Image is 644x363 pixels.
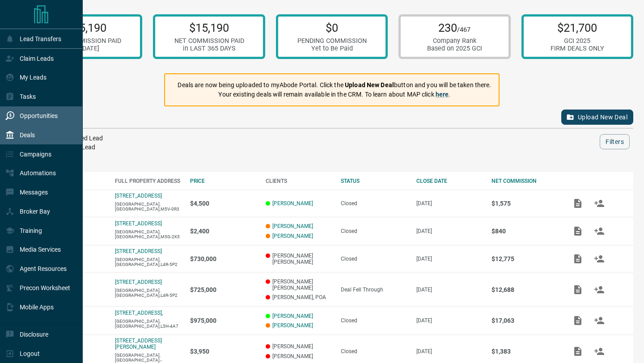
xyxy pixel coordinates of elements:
p: 230 [427,21,482,34]
p: $15,190 [174,21,244,34]
a: [STREET_ADDRESS] [115,220,162,227]
div: PENDING COMMISSION [297,37,367,45]
p: $730,000 [190,255,257,262]
span: Add / View Documents [567,228,589,234]
span: Match Clients [589,200,610,206]
div: Yet to Be Paid [297,45,367,52]
div: GCI 2025 [551,37,604,45]
p: $3,950 [190,348,257,355]
span: Match Clients [589,348,610,354]
p: $21,700 [551,21,604,34]
p: $725,000 [190,286,257,293]
p: [GEOGRAPHIC_DATA],[GEOGRAPHIC_DATA],M5V-0R3 [115,202,182,211]
div: Closed [341,256,407,262]
p: $15,190 [51,21,121,34]
p: $1,575 [491,200,558,207]
p: [DATE] [416,317,483,324]
div: PRICE [190,178,257,184]
div: CLOSE DATE [416,178,483,184]
p: $12,688 [491,286,558,293]
span: Match Clients [589,228,610,234]
p: [DATE] [416,287,483,293]
p: $0 [297,21,367,34]
span: Match Clients [589,255,610,262]
a: [PERSON_NAME] [272,322,313,329]
div: NET COMMISSION [491,178,558,184]
p: [DATE] [416,348,483,355]
p: Deals are now being uploaded to myAbode Portal. Click the button and you will be taken there. [178,80,491,90]
p: [PERSON_NAME] [PERSON_NAME] [266,279,332,291]
div: Company Rank [427,37,482,45]
p: [GEOGRAPHIC_DATA],[GEOGRAPHIC_DATA],L4R-5P2 [115,288,182,298]
p: [PERSON_NAME] [266,343,332,350]
p: [PERSON_NAME] [266,353,332,359]
p: $2,400 [190,228,257,235]
a: [PERSON_NAME] [272,313,313,319]
div: in [DATE] [51,45,121,52]
div: NET COMMISSION PAID [51,37,121,45]
div: Closed [341,200,407,207]
a: [STREET_ADDRESS][PERSON_NAME] [115,338,162,350]
a: [STREET_ADDRESS] [115,193,162,199]
span: Add / View Documents [567,255,589,262]
a: [STREET_ADDRESS] [115,279,162,285]
strong: Upload New Deal [345,81,394,89]
div: Closed [341,348,407,355]
p: [GEOGRAPHIC_DATA],[GEOGRAPHIC_DATA],M5G-2K5 [115,229,182,239]
div: in LAST 365 DAYS [174,45,244,52]
div: Based on 2025 GCI [427,45,482,52]
span: Match Clients [589,317,610,323]
p: $975,000 [190,317,257,324]
span: Add / View Documents [567,348,589,354]
a: [PERSON_NAME] [272,200,313,207]
p: Your existing deals will remain available in the CRM. To learn about MAP click . [178,90,491,99]
div: CLIENTS [266,178,332,184]
span: Add / View Documents [567,317,589,323]
p: $12,775 [491,255,558,262]
button: Upload New Deal [561,110,633,125]
a: [PERSON_NAME] [272,233,313,239]
div: FULL PROPERTY ADDRESS [115,178,182,184]
p: $840 [491,228,558,235]
div: STATUS [341,178,407,184]
span: /467 [457,26,470,34]
a: [STREET_ADDRESS] [115,248,162,254]
p: $17,063 [491,317,558,324]
p: [GEOGRAPHIC_DATA],[GEOGRAPHIC_DATA],L5H-4A7 [115,319,182,329]
div: Closed [341,228,407,234]
p: [GEOGRAPHIC_DATA],[GEOGRAPHIC_DATA],L4R-5P2 [115,257,182,267]
p: $4,500 [190,200,257,207]
div: Closed [341,317,407,324]
p: [DATE] [416,200,483,207]
p: [DATE] [416,256,483,262]
span: Add / View Documents [567,200,589,206]
p: $1,383 [491,348,558,355]
div: FIRM DEALS ONLY [551,45,604,52]
p: [PERSON_NAME] [PERSON_NAME] [266,253,332,265]
div: NET COMMISSION PAID [174,37,244,45]
div: Deal Fell Through [341,287,407,293]
p: [DATE] [416,228,483,234]
span: Add / View Documents [567,286,589,292]
button: Filters [600,134,630,149]
a: here [436,91,449,98]
a: [STREET_ADDRESS], [115,310,163,316]
p: [PERSON_NAME], POA [266,294,332,300]
a: [PERSON_NAME] [272,223,313,229]
p: [GEOGRAPHIC_DATA],[GEOGRAPHIC_DATA],- [115,353,182,363]
span: Match Clients [589,286,610,292]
